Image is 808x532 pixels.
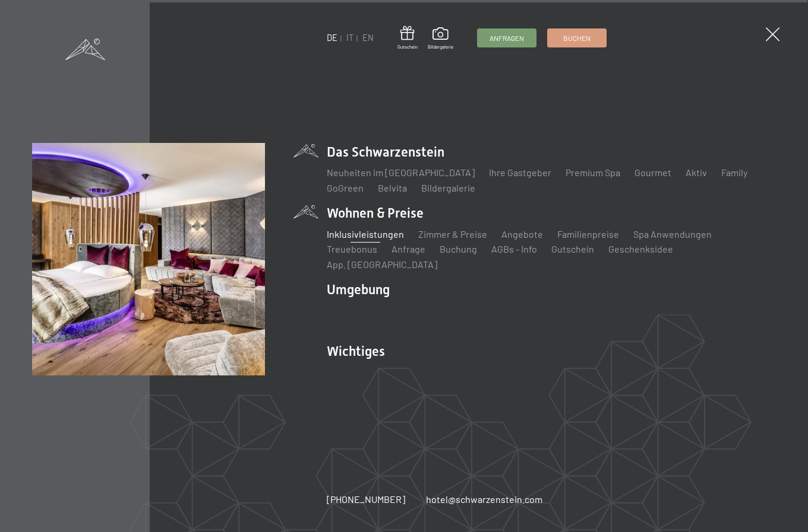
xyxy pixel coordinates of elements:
span: Buchen [563,33,591,43]
span: Gutschein [397,44,418,50]
a: Neuheiten im [GEOGRAPHIC_DATA] [327,167,475,178]
a: Ihre Gastgeber [489,167,551,178]
a: EN [362,33,374,43]
a: App. [GEOGRAPHIC_DATA] [327,259,437,270]
a: Family [721,167,747,178]
a: hotel@schwarzenstein.com [426,493,542,506]
a: Bildergalerie [428,27,453,50]
a: Angebote [501,228,543,240]
a: [PHONE_NUMBER] [327,493,405,506]
a: Premium Spa [566,167,620,178]
span: [PHONE_NUMBER] [327,493,405,505]
a: Geschenksidee [608,243,673,254]
a: Buchen [548,29,606,47]
span: Bildergalerie [428,44,453,50]
a: Belvita [378,182,407,193]
a: Anfrage [392,243,425,254]
span: Anfragen [490,33,524,43]
a: Aktiv [686,167,707,178]
a: AGBs - Info [491,243,537,254]
a: Gourmet [635,167,671,178]
a: Familienpreise [557,228,619,240]
a: Treuebonus [327,243,377,254]
a: DE [327,33,337,43]
a: Gutschein [551,243,594,254]
a: GoGreen [327,182,364,193]
a: Zimmer & Preise [418,228,487,240]
a: Inklusivleistungen [327,228,404,240]
a: Anfragen [478,29,536,47]
a: Spa Anwendungen [633,228,712,240]
a: Buchung [440,243,477,254]
a: IT [346,33,353,43]
a: Bildergalerie [421,182,475,193]
a: Gutschein [397,26,418,50]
